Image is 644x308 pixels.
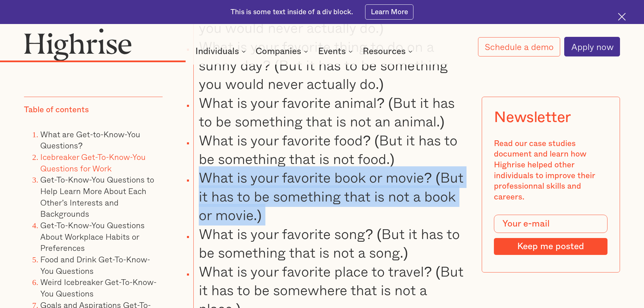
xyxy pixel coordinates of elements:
[494,238,607,255] input: Keep me posted
[494,109,571,126] div: Newsletter
[363,47,406,55] div: Resources
[40,219,145,254] a: Get-To-Know-You Questions About Workplace Habits or Preferences
[363,47,414,55] div: Resources
[193,93,467,131] li: What is your favorite animal? (But it has to be something that is not an animal.)
[618,13,626,21] img: Cross icon
[40,150,146,174] a: Icebreaker Get-To-Know-You Questions for Work
[24,28,132,61] img: Highrise logo
[193,131,467,168] li: What is your favorite food? (But it has to be something that is not food.)
[193,168,467,224] li: What is your favorite book or movie? (But it has to be something that is not a book or movie.)
[40,128,140,152] a: What are Get-to-Know-You Questions?
[24,105,89,116] div: Table of contents
[318,47,355,55] div: Events
[193,224,467,262] li: What is your favorite song? (But it has to be something that is not a song.)
[494,139,607,203] div: Read our case studies document and learn how Highrise helped other individuals to improve their p...
[256,47,310,55] div: Companies
[256,47,301,55] div: Companies
[40,173,154,220] a: Get-To-Know-You Questions to Help Learn More About Each Other’s Interests and Backgrounds
[40,276,157,300] a: Weird Icebreaker Get-To-Know-You Questions
[195,47,239,55] div: Individuals
[195,47,248,55] div: Individuals
[494,215,607,233] input: Your e-mail
[494,215,607,255] form: Modal Form
[193,37,467,93] li: What is your favorite thing to do on a sunny day? (But it has to be something you would never act...
[365,4,413,20] a: Learn More
[564,37,620,56] a: Apply now
[478,37,560,56] a: Schedule a demo
[318,47,346,55] div: Events
[231,7,353,17] div: This is some text inside of a div block.
[40,253,150,277] a: Food and Drink Get-To-Know-You Questions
